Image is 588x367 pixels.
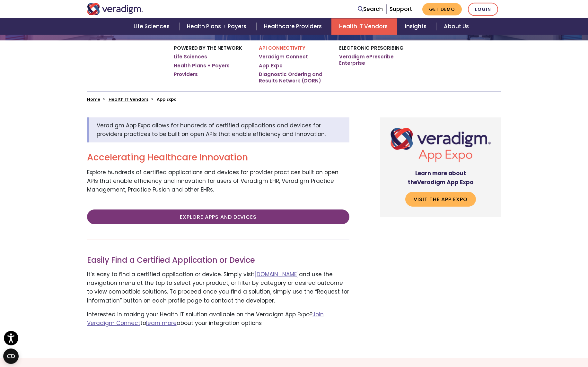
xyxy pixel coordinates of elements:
[87,152,349,163] h2: Accelerating Healthcare Innovation
[468,3,498,16] a: Login
[417,178,473,186] span: Veradigm App Expo
[390,5,412,13] a: Support
[109,96,148,102] a: Health IT Vendors
[146,319,177,327] a: learn more
[126,18,179,35] a: Life Sciences
[87,209,349,224] a: Explore Apps and Devices
[331,18,397,35] a: Health IT Vendors
[422,3,462,15] a: Get Demo
[259,71,329,84] a: Diagnostic Ordering and Results Network (DORN)
[87,310,349,328] p: Interested in making your Health IT solution available on the Veradigm App Expo? to about your in...
[436,18,477,35] a: About Us
[408,169,473,186] strong: Learn more about the
[405,192,476,207] a: Visit the App Expo
[358,5,383,13] a: Search
[385,123,496,164] img: Veradigm App Expo
[179,18,256,35] a: Health Plans + Payers
[3,348,19,364] button: Open CMP widget
[174,71,198,78] a: Providers
[87,96,100,102] a: Home
[87,3,143,15] img: Veradigm logo
[259,63,283,69] a: App Expo
[87,270,349,305] p: It’s easy to find a certified application or device. Simply visit and use the navigation menu at ...
[97,122,326,138] span: Veradigm App Expo allows for hundreds of certified applications and devices for providers practic...
[174,63,230,69] a: Health Plans + Payers
[174,54,207,60] a: Life Sciences
[87,168,349,194] p: Explore hundreds of certified applications and devices for provider practices built on open APIs ...
[397,18,436,35] a: Insights
[87,256,349,265] h3: Easily Find a Certified Application or Device
[339,54,415,66] a: Veradigm ePrescribe Enterprise
[259,54,308,60] a: Veradigm Connect
[256,18,331,35] a: Healthcare Providers
[254,270,299,278] a: [DOMAIN_NAME]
